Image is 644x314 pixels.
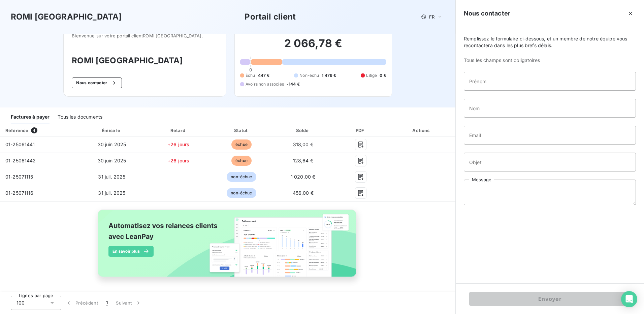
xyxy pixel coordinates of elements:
span: 30 juin 2025 [98,158,126,163]
span: +26 jours [167,142,189,147]
span: échue [231,139,252,150]
span: 100 [17,300,25,306]
span: Non-échu [299,72,319,78]
button: 1 [102,296,112,310]
span: non-échue [227,172,256,182]
span: 0 € [380,72,386,78]
span: -144 € [287,81,300,87]
div: Émise le [78,127,145,134]
span: Bienvenue sur votre portail client ROMI [GEOGRAPHIC_DATA] . [72,33,218,38]
div: Référence [5,128,28,133]
span: 1 [106,300,108,306]
div: Solde [274,127,332,134]
span: 1 476 € [322,72,336,78]
h5: Nous contacter [464,9,510,18]
span: 318,00 € [293,142,313,147]
img: banner [92,206,364,288]
span: Échu [246,72,255,78]
div: Retard [148,127,209,134]
span: 01-25061441 [5,142,35,147]
h3: Portail client [245,11,296,23]
div: Open Intercom Messenger [621,291,637,307]
span: Tous les champs sont obligatoires [464,57,636,64]
h2: 2 066,78 € [240,37,386,57]
h3: ROMI [GEOGRAPHIC_DATA] [72,55,218,67]
input: placeholder [464,72,636,91]
span: échue [231,156,252,166]
span: 01-25061442 [5,158,36,163]
span: Avoirs non associés [246,81,284,87]
span: 1 020,00 € [291,174,316,180]
h3: ROMI [GEOGRAPHIC_DATA] [11,11,122,23]
span: non-échue [227,188,256,198]
span: 4 [31,127,37,133]
button: Nous contacter [72,77,122,88]
span: +26 jours [167,158,189,163]
span: FR [429,14,434,20]
div: Statut [212,127,271,134]
div: Actions [389,127,454,134]
span: Litige [366,72,377,78]
input: placeholder [464,99,636,118]
button: Envoyer [469,292,631,306]
div: Factures à payer [11,110,50,124]
span: 31 juil. 2025 [98,190,125,196]
span: 31 juil. 2025 [98,174,125,180]
div: PDF [335,127,387,134]
button: Précédent [61,296,102,310]
span: 01-25071115 [5,174,33,180]
div: Tous les documents [58,110,102,124]
span: 447 € [258,72,270,78]
span: 30 juin 2025 [98,142,126,147]
span: 128,64 € [293,158,313,163]
span: 456,00 € [293,190,314,196]
span: Remplissez le formulaire ci-dessous, et un membre de notre équipe vous recontactera dans les plus... [464,35,636,49]
input: placeholder [464,153,636,171]
input: placeholder [464,126,636,145]
button: Suivant [112,296,146,310]
span: 0 [249,67,252,72]
span: 01-25071116 [5,190,34,196]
